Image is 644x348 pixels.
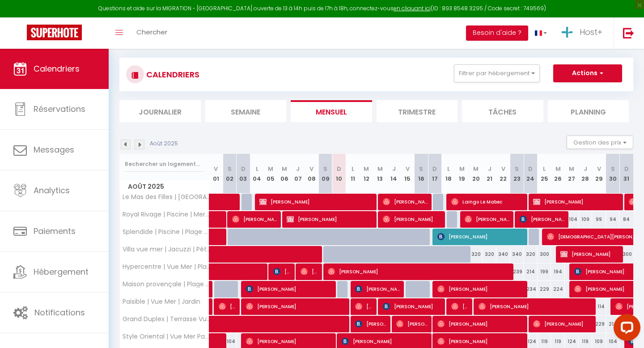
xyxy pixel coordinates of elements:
[406,165,410,173] abbr: V
[579,211,593,228] div: 109
[121,316,211,323] span: Grand Duplex | Terrasse Vue Mer
[219,298,237,315] span: [PERSON_NAME]
[455,154,469,194] th: 19
[291,100,372,122] li: Mensuel
[432,165,437,173] abbr: D
[130,17,174,49] a: Chercher
[510,263,524,280] div: 239
[538,281,551,297] div: 229
[268,165,273,173] abbr: M
[232,211,278,228] span: [PERSON_NAME]
[419,165,423,173] abbr: S
[121,281,211,288] span: Maison provençale | Plage 500m
[469,246,483,263] div: 320
[121,211,211,218] span: Royal Rivage | Piscine | Mer 200m
[259,193,375,210] span: [PERSON_NAME]
[121,194,211,200] span: Le Mas des Filles | [GEOGRAPHIC_DATA] | Piscine
[121,246,211,253] span: Villa vue mer | Jacuzzi | Pétanque
[619,154,633,194] th: 31
[377,165,383,173] abbr: M
[287,211,374,228] span: [PERSON_NAME]
[401,154,415,194] th: 15
[346,154,360,194] th: 11
[442,154,456,194] th: 18
[337,165,341,173] abbr: D
[483,154,496,194] th: 21
[414,154,428,194] th: 16
[538,246,551,263] div: 300
[510,154,524,194] th: 23
[606,211,620,228] div: 94
[296,165,300,173] abbr: J
[119,100,201,122] li: Journalier
[121,333,211,340] span: Style Oriental | Vue Mer Panoramique
[27,25,82,40] img: Super Booking
[437,228,525,245] span: [PERSON_NAME]
[392,165,396,173] abbr: J
[250,154,264,194] th: 04
[606,154,620,194] th: 30
[264,154,278,194] th: 05
[383,298,443,315] span: [PERSON_NAME]
[619,246,633,263] div: 300
[34,266,89,277] span: Hébergement
[256,165,258,173] abbr: L
[488,165,491,173] abbr: J
[592,316,606,332] div: 229
[524,263,538,280] div: 214
[360,154,373,194] th: 12
[551,154,565,194] th: 26
[305,154,319,194] th: 08
[451,298,470,315] span: [PERSON_NAME]
[437,280,525,297] span: [PERSON_NAME]
[592,211,606,228] div: 99
[373,154,387,194] th: 13
[548,100,629,122] li: Planning
[355,280,401,297] span: [PERSON_NAME]
[318,154,332,194] th: 09
[465,211,511,228] span: [PERSON_NAME]
[323,165,327,173] abbr: S
[125,156,204,172] input: Rechercher un logement...
[328,263,513,280] span: [PERSON_NAME]
[555,165,561,173] abbr: M
[34,144,74,155] span: Messages
[209,154,223,194] th: 01
[496,246,510,263] div: 340
[396,315,428,332] span: [PERSON_NAME]
[473,165,479,173] abbr: M
[273,263,292,280] span: [PERSON_NAME]
[624,165,629,173] abbr: D
[291,154,305,194] th: 07
[205,100,287,122] li: Semaine
[394,4,431,12] a: en cliquant ici
[364,165,369,173] abbr: M
[34,185,70,196] span: Analytics
[611,165,615,173] abbr: S
[277,154,291,194] th: 06
[214,165,218,173] abbr: V
[510,246,524,263] div: 340
[34,103,85,115] span: Réservations
[121,229,211,235] span: Splendide | Piscine | Plage 500m
[144,64,199,85] h3: CALENDRIERS
[309,165,314,173] abbr: V
[501,165,505,173] abbr: V
[551,281,565,297] div: 224
[623,27,634,38] img: logout
[355,298,373,315] span: [PERSON_NAME]
[136,27,167,37] span: Chercher
[524,154,538,194] th: 24
[533,315,593,332] span: [PERSON_NAME]
[579,154,593,194] th: 28
[520,211,566,228] span: [PERSON_NAME]
[592,298,606,315] div: 114
[462,100,543,122] li: Tâches
[352,165,354,173] abbr: L
[34,307,85,318] span: Notifications
[301,263,319,280] span: [PERSON_NAME]
[569,165,574,173] abbr: M
[237,154,250,194] th: 03
[606,316,620,332] div: 214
